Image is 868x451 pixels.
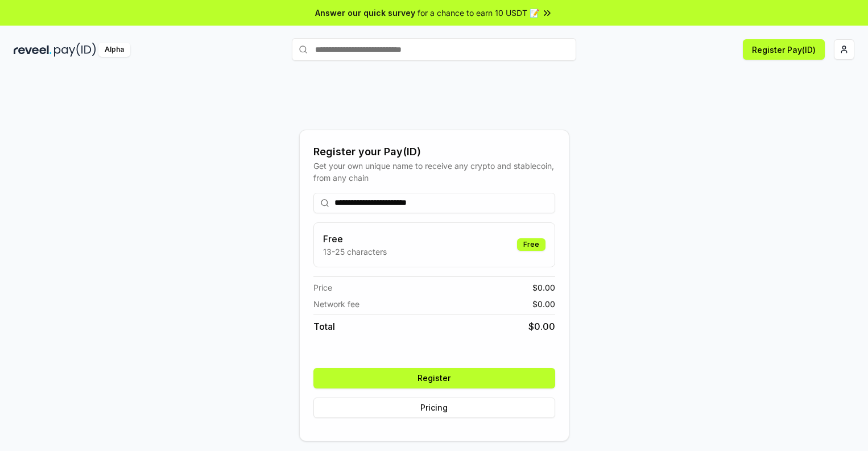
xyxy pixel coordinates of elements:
[14,43,52,57] img: reveel_dark
[98,43,130,57] div: Alpha
[323,232,387,246] h3: Free
[532,298,555,310] span: $ 0.00
[315,7,415,19] span: Answer our quick survey
[743,39,825,60] button: Register Pay(ID)
[313,144,555,160] div: Register your Pay(ID)
[313,282,332,293] span: Price
[313,368,555,388] button: Register
[313,298,359,310] span: Network fee
[517,238,545,251] div: Free
[532,282,555,293] span: $ 0.00
[313,320,335,333] span: Total
[418,7,539,19] span: for a chance to earn 10 USDT 📝
[313,398,555,418] button: Pricing
[323,246,387,258] p: 13-25 characters
[54,43,96,57] img: pay_id
[313,160,555,184] div: Get your own unique name to receive any crypto and stablecoin, from any chain
[528,320,555,333] span: $ 0.00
